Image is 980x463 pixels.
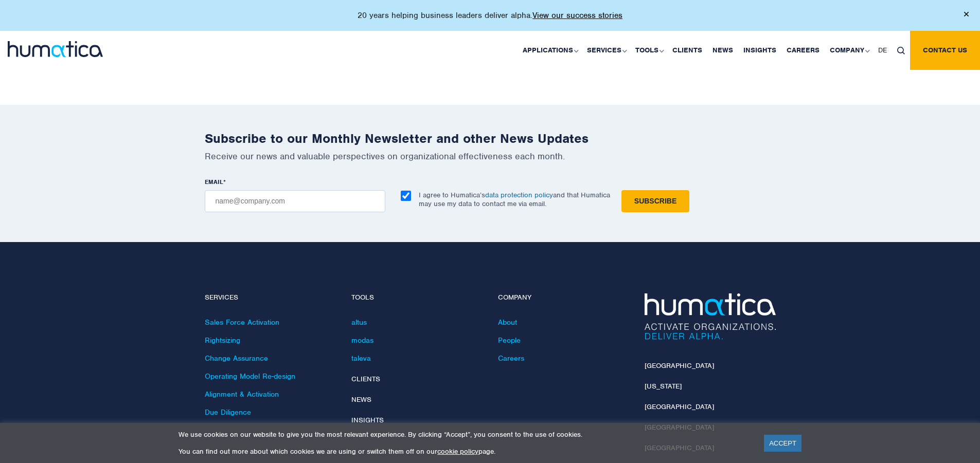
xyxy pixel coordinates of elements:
[358,10,622,21] p: 20 years helping business leaders deliver alpha.
[897,47,905,54] img: search_icon
[621,190,689,212] input: Subscribe
[781,31,825,70] a: Careers
[205,151,776,162] p: Receive our news and valuable perspectives on organizational effectiveness each month.
[8,41,103,57] img: logo
[205,178,223,186] span: EMAIL
[630,31,667,70] a: Tools
[825,31,873,70] a: Company
[205,336,240,345] a: Rightsizing
[419,191,610,208] p: I agree to Humatica’s and that Humatica may use my data to contact me via email.
[205,318,279,327] a: Sales Force Activation
[205,354,268,363] a: Change Assurance
[205,390,279,399] a: Alignment & Activation
[351,395,371,404] a: News
[351,336,373,345] a: modas
[437,447,478,456] a: cookie policy
[351,318,367,327] a: altus
[401,191,411,201] input: I agree to Humatica’sdata protection policyand that Humatica may use my data to contact me via em...
[351,375,380,383] a: Clients
[707,31,738,70] a: News
[485,191,553,199] a: data protection policy
[645,293,776,340] img: Humatica
[645,402,714,411] a: [GEOGRAPHIC_DATA]
[205,190,385,212] input: name@company.com
[205,408,251,417] a: Due Diligence
[738,31,781,70] a: Insights
[205,372,295,381] a: Operating Model Re-design
[351,293,483,302] h4: Tools
[873,31,892,70] a: DE
[764,435,801,452] a: ACCEPT
[351,354,371,363] a: taleva
[205,131,776,146] h2: Subscribe to our Monthly Newsletter and other News Updates
[498,354,524,363] a: Careers
[878,46,887,54] span: DE
[179,447,751,456] p: You can find out more about which cookies we are using or switch them off on our page.
[498,336,521,345] a: People
[582,31,630,70] a: Services
[910,31,980,70] a: Contact us
[645,361,714,370] a: [GEOGRAPHIC_DATA]
[498,293,629,302] h4: Company
[518,31,582,70] a: Applications
[667,31,707,70] a: Clients
[351,416,384,424] a: Insights
[532,10,622,21] a: View our success stories
[498,318,517,327] a: About
[205,293,336,302] h4: Services
[179,430,751,439] p: We use cookies on our website to give you the most relevant experience. By clicking “Accept”, you...
[645,382,682,391] a: [US_STATE]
